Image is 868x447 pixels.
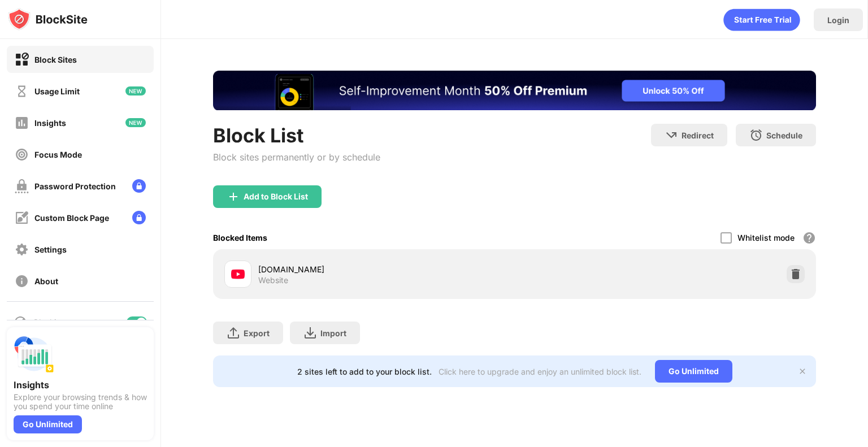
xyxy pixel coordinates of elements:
div: [DOMAIN_NAME] [258,263,514,275]
img: logo-blocksite.svg [8,8,88,31]
div: Explore your browsing trends & how you spend your time online [14,393,147,411]
div: Schedule [766,131,802,140]
div: Blocking [34,318,66,327]
div: Redirect [682,131,714,140]
img: push-insights.svg [14,334,54,375]
div: Website [258,275,288,285]
img: focus-off.svg [15,147,29,162]
div: Insights [34,118,66,128]
div: Block sites permanently or by schedule [213,151,380,163]
div: Settings [34,245,67,254]
div: Insights [14,379,147,390]
img: lock-menu.svg [132,211,146,224]
iframe: Banner [213,71,816,110]
div: Import [320,328,346,338]
img: customize-block-page-off.svg [15,211,29,225]
div: Login [827,15,849,25]
img: blocking-icon.svg [14,315,27,329]
img: block-on.svg [15,53,29,67]
div: Click here to upgrade and enjoy an unlimited block list. [439,367,641,376]
img: new-icon.svg [125,118,146,127]
div: Whitelist mode [737,233,795,242]
img: insights-off.svg [15,116,29,130]
img: settings-off.svg [15,242,29,257]
div: Block Sites [34,55,77,64]
div: Password Protection [34,181,116,191]
div: Add to Block List [244,192,308,201]
img: time-usage-off.svg [15,84,29,98]
img: favicons [231,267,245,281]
div: 2 sites left to add to your block list. [297,367,432,376]
img: password-protection-off.svg [15,179,29,193]
img: new-icon.svg [125,86,146,96]
img: lock-menu.svg [132,179,146,193]
div: Go Unlimited [14,415,82,433]
div: Export [244,328,270,338]
div: About [34,276,58,286]
div: Block List [213,124,380,147]
div: Blocked Items [213,233,267,242]
div: Focus Mode [34,150,82,159]
img: about-off.svg [15,274,29,288]
div: Go Unlimited [655,360,732,383]
img: x-button.svg [798,367,807,376]
div: Usage Limit [34,86,80,96]
div: animation [723,8,800,31]
div: Custom Block Page [34,213,109,223]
